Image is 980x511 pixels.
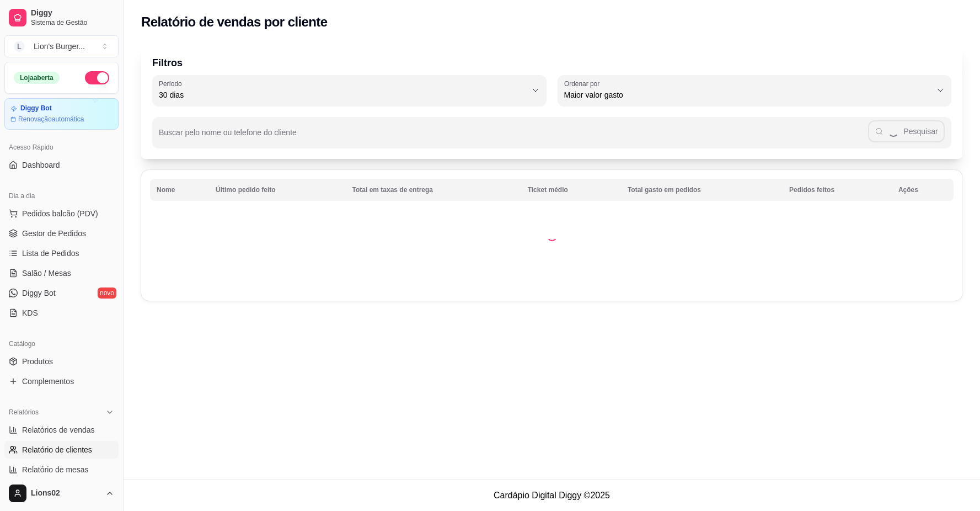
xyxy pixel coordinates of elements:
div: Loja aberta [14,72,60,84]
button: Ordenar porMaior valor gasto [558,75,952,106]
div: Lion's Burger ... [34,41,85,52]
span: Sistema de Gestão [31,18,114,27]
span: Relatório de clientes [22,444,92,455]
span: Salão / Mesas [22,268,71,279]
label: Período [159,79,185,88]
button: Período30 dias [152,75,547,106]
a: Relatório de mesas [4,461,119,478]
a: Dashboard [4,156,119,174]
a: DiggySistema de Gestão [4,4,119,31]
span: Diggy [31,8,114,18]
a: Relatórios de vendas [4,421,119,439]
label: Ordenar por [564,79,603,88]
a: Produtos [4,353,119,370]
a: Complementos [4,372,119,390]
footer: Cardápio Digital Diggy © 2025 [124,480,980,511]
span: Lions02 [31,488,101,498]
span: Gestor de Pedidos [22,228,86,239]
a: Salão / Mesas [4,264,119,282]
span: Produtos [22,356,53,367]
article: Renovação automática [18,115,84,124]
span: Relatório de mesas [22,464,89,475]
button: Select a team [4,35,119,57]
div: Acesso Rápido [4,139,119,156]
div: Catálogo [4,335,119,353]
input: Buscar pelo nome ou telefone do cliente [159,131,868,142]
a: Relatório de clientes [4,441,119,459]
span: Relatórios [9,408,39,417]
span: L [14,41,25,52]
a: Diggy Botnovo [4,284,119,302]
p: Filtros [152,55,951,71]
div: Dia a dia [4,187,119,205]
a: Gestor de Pedidos [4,225,119,242]
button: Alterar Status [85,71,109,84]
span: 30 dias [159,89,527,100]
div: Loading [547,230,558,241]
a: Diggy BotRenovaçãoautomática [4,98,119,130]
span: Dashboard [22,159,60,171]
a: KDS [4,304,119,322]
button: Lions02 [4,480,119,507]
button: Pedidos balcão (PDV) [4,205,119,222]
a: Lista de Pedidos [4,244,119,262]
span: Complementos [22,376,74,387]
span: Relatórios de vendas [22,424,95,435]
span: Maior valor gasto [564,89,932,100]
span: KDS [22,307,38,318]
article: Diggy Bot [20,104,52,113]
span: Lista de Pedidos [22,248,79,259]
h2: Relatório de vendas por cliente [141,13,328,31]
span: Diggy Bot [22,288,56,299]
span: Pedidos balcão (PDV) [22,208,98,219]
